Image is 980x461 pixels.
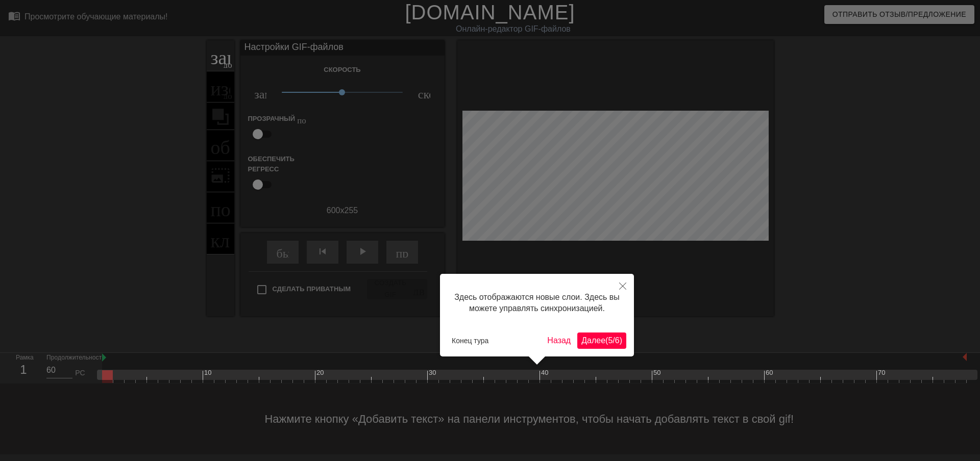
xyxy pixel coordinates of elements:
button: Назад [543,332,575,349]
button: Следующий [577,332,626,349]
font: 6 [615,336,620,345]
font: ) [620,336,622,345]
button: Конец тура [448,333,493,348]
font: Конец тура [452,337,488,345]
font: ( [605,336,608,345]
font: Далее [581,336,605,345]
button: Закрывать [611,274,634,297]
font: Назад [547,336,571,345]
font: Здесь отображаются новые слои. Здесь вы можете управлять синхронизацией. [454,293,620,313]
font: / [612,336,615,345]
font: 5 [608,336,612,345]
